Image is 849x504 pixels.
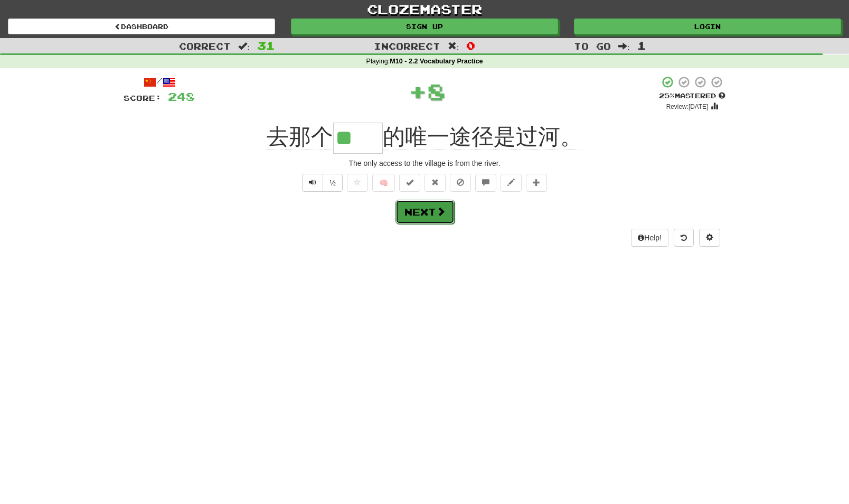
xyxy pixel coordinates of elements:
[450,174,471,192] button: Ignore sentence (alt+i)
[124,76,195,89] div: /
[347,174,368,192] button: Favorite sentence (alt+f)
[631,229,668,247] button: Help!
[448,42,459,51] span: :
[475,174,496,192] button: Discuss sentence (alt+u)
[574,41,611,51] span: To go
[291,18,558,34] a: Sign up
[395,200,455,224] button: Next
[427,78,446,105] span: 8
[659,91,675,100] span: 25 %
[238,42,250,51] span: :
[526,174,547,192] button: Add to collection (alt+a)
[574,18,841,34] a: Login
[637,39,646,52] span: 1
[257,39,275,52] span: 31
[674,229,694,247] button: Round history (alt+y)
[179,41,231,51] span: Correct
[8,18,275,34] a: Dashboard
[390,58,483,65] strong: M10 - 2.2 Vocabulary Practice
[466,39,475,52] span: 0
[501,174,522,192] button: Edit sentence (alt+d)
[666,103,709,110] small: Review: [DATE]
[399,174,420,192] button: Set this sentence to 100% Mastered (alt+m)
[409,76,427,107] span: +
[618,42,630,51] span: :
[302,174,323,192] button: Play sentence audio (ctl+space)
[168,90,195,103] span: 248
[124,94,162,102] span: Score:
[323,174,343,192] button: ½
[659,91,725,101] div: Mastered
[374,41,440,51] span: Incorrect
[383,124,582,150] span: 的唯一途径是过河。
[425,174,446,192] button: Reset to 0% Mastered (alt+r)
[372,174,395,192] button: 🧠
[124,158,725,169] div: The only access to the village is from the river.
[300,174,343,192] div: Text-to-speech controls
[267,124,333,150] span: 去那个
